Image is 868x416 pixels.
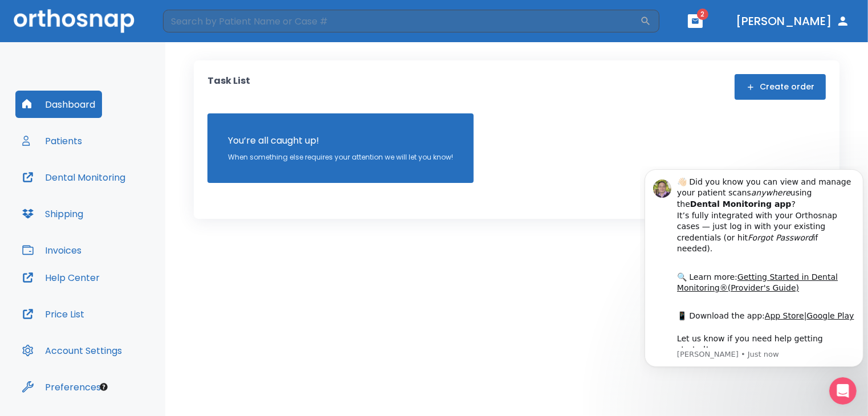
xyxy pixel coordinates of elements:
[15,91,102,118] button: Dashboard
[15,236,88,264] button: Invoices
[640,166,868,385] iframe: Intercom notifications message
[15,373,108,401] button: Preferences
[15,337,129,364] button: Account Settings
[829,377,857,405] iframe: Intercom live chat
[228,134,453,148] p: You’re all caught up!
[14,9,135,32] img: Orthosnap
[207,74,250,100] p: Task List
[697,9,708,20] span: 2
[15,300,91,328] button: Price List
[15,200,90,227] button: Shipping
[735,74,826,100] button: Create order
[228,152,453,162] p: When something else requires your attention we will let you know!
[731,11,854,31] button: [PERSON_NAME]
[15,264,107,291] button: Help Center
[15,127,89,154] button: Patients
[15,164,132,191] button: Dental Monitoring
[99,382,109,392] div: Tooltip anchor
[163,10,640,32] input: Search by Patient Name or Case #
